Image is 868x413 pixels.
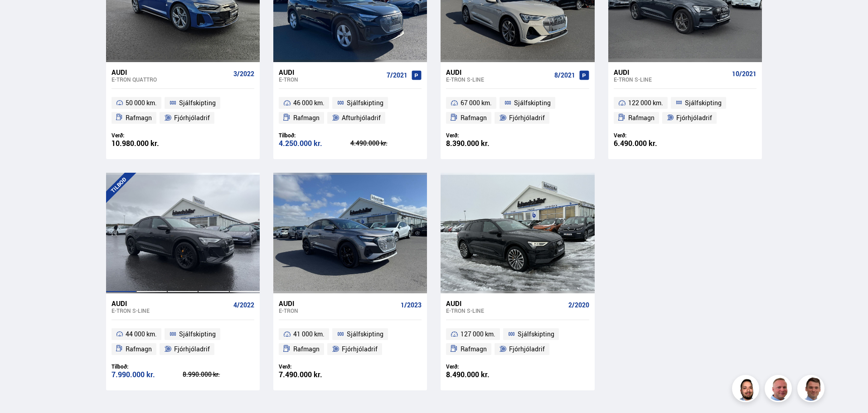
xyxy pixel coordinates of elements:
[112,371,183,379] div: 7.990.000 kr.
[446,140,518,147] div: 8.390.000 kr.
[766,376,793,403] img: siFngHWaQ9KaOqBr.png
[342,112,381,123] span: Afturhjóladrif
[446,299,564,307] div: Audi
[106,62,260,159] a: Audi e-tron QUATTRO 3/2022 50 000 km. Sjálfskipting Rafmagn Fjórhjóladrif Verð: 10.980.000 kr.
[126,329,157,340] span: 44 000 km.
[509,344,545,355] span: Fjórhjóladrif
[733,376,761,403] img: nhp88E3Fdnt1Opn2.png
[179,329,216,340] span: Sjálfskipting
[273,293,427,390] a: Audi e-tron 1/2023 41 000 km. Sjálfskipting Rafmagn Fjórhjóladrif Verð: 7.490.000 kr.
[279,140,350,147] div: 4.250.000 kr.
[293,97,325,108] span: 46 000 km.
[293,344,320,355] span: Rafmagn
[112,363,183,370] div: Tilboð:
[126,344,152,355] span: Rafmagn
[273,62,427,159] a: Audi e-tron 7/2021 46 000 km. Sjálfskipting Rafmagn Afturhjóladrif Tilboð: 4.250.000 kr. 4.490.00...
[628,112,655,123] span: Rafmagn
[112,140,183,147] div: 10.980.000 kr.
[347,97,383,108] span: Sjálfskipting
[461,112,487,123] span: Rafmagn
[7,4,34,31] button: Opna LiveChat spjallviðmót
[461,97,492,108] span: 67 000 km.
[685,97,722,108] span: Sjálfskipting
[441,62,594,159] a: Audi e-tron S-LINE 8/2021 67 000 km. Sjálfskipting Rafmagn Fjórhjóladrif Verð: 8.390.000 kr.
[446,371,518,379] div: 8.490.000 kr.
[106,293,260,390] a: Audi e-tron S-LINE 4/2022 44 000 km. Sjálfskipting Rafmagn Fjórhjóladrif Tilboð: 7.990.000 kr. 8....
[732,70,756,78] span: 10/2021
[179,97,216,108] span: Sjálfskipting
[112,68,230,76] div: Audi
[293,329,325,340] span: 41 000 km.
[233,70,254,78] span: 3/2022
[554,72,575,79] span: 8/2021
[446,307,564,314] div: e-tron S-LINE
[518,329,554,340] span: Sjálfskipting
[174,344,210,355] span: Fjórhjóladrif
[446,363,518,370] div: Verð:
[279,371,350,379] div: 7.490.000 kr.
[350,140,422,146] div: 4.490.000 kr.
[461,344,487,355] span: Rafmagn
[608,62,762,159] a: Audi e-tron S-LINE 10/2021 122 000 km. Sjálfskipting Rafmagn Fjórhjóladrif Verð: 6.490.000 kr.
[446,76,550,83] div: e-tron S-LINE
[509,112,545,123] span: Fjórhjóladrif
[233,301,254,309] span: 4/2022
[568,301,589,309] span: 2/2020
[279,363,350,370] div: Verð:
[347,329,383,340] span: Sjálfskipting
[174,112,210,123] span: Fjórhjóladrif
[112,132,183,139] div: Verð:
[279,68,383,76] div: Audi
[614,76,728,83] div: e-tron S-LINE
[112,307,230,314] div: e-tron S-LINE
[799,376,826,403] img: FbJEzSuNWCJXmdc-.webp
[279,132,350,139] div: Tilboð:
[387,72,407,79] span: 7/2021
[126,97,157,108] span: 50 000 km.
[342,344,378,355] span: Fjórhjóladrif
[461,329,495,340] span: 127 000 km.
[183,371,254,378] div: 8.990.000 kr.
[614,68,728,76] div: Audi
[676,112,712,123] span: Fjórhjóladrif
[112,299,230,307] div: Audi
[279,299,397,307] div: Audi
[628,97,663,108] span: 122 000 km.
[126,112,152,123] span: Rafmagn
[401,301,422,309] span: 1/2023
[514,97,551,108] span: Sjálfskipting
[446,132,518,139] div: Verð:
[279,307,397,314] div: e-tron
[293,112,320,123] span: Rafmagn
[446,68,550,76] div: Audi
[441,293,594,390] a: Audi e-tron S-LINE 2/2020 127 000 km. Sjálfskipting Rafmagn Fjórhjóladrif Verð: 8.490.000 kr.
[614,140,685,147] div: 6.490.000 kr.
[279,76,383,83] div: e-tron
[112,76,230,83] div: e-tron QUATTRO
[614,132,685,139] div: Verð:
